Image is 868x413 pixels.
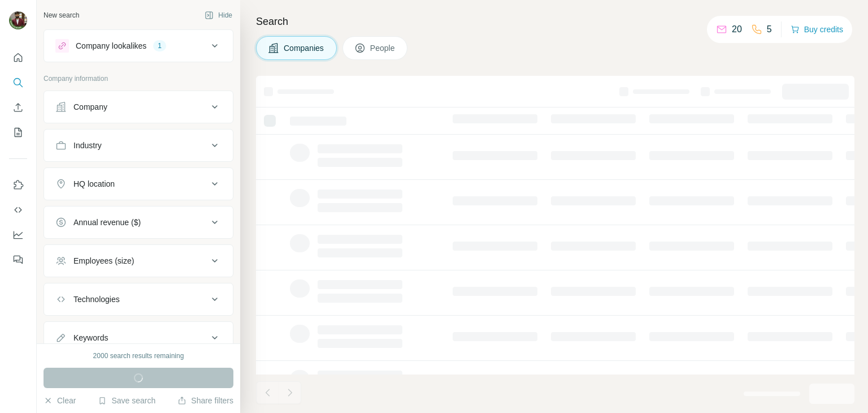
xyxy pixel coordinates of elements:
[9,200,27,220] button: Use Surfe API
[9,225,27,245] button: Dashboard
[9,122,27,143] button: My lists
[76,40,146,51] div: Company lookalikes
[9,249,27,270] button: Feedback
[44,93,233,121] button: Company
[44,247,233,274] button: Employees (size)
[370,42,396,54] span: People
[44,10,79,20] div: New search
[9,175,27,195] button: Use Surfe on LinkedIn
[73,140,102,151] div: Industry
[767,23,772,36] p: 5
[73,255,134,266] div: Employees (size)
[44,170,233,197] button: HQ location
[73,217,141,228] div: Annual revenue ($)
[44,324,233,351] button: Keywords
[284,42,325,54] span: Companies
[44,32,233,59] button: Company lookalikes1
[44,395,76,406] button: Clear
[44,132,233,159] button: Industry
[791,21,843,37] button: Buy credits
[93,351,184,361] div: 2000 search results remaining
[44,74,233,84] p: Company information
[98,395,155,406] button: Save search
[197,7,240,24] button: Hide
[73,178,115,190] div: HQ location
[9,48,27,68] button: Quick start
[256,14,854,29] h4: Search
[9,11,27,29] img: Avatar
[44,209,233,236] button: Annual revenue ($)
[73,101,107,113] div: Company
[44,286,233,313] button: Technologies
[153,41,166,51] div: 1
[9,72,27,93] button: Search
[9,97,27,118] button: Enrich CSV
[177,395,233,406] button: Share filters
[73,294,120,305] div: Technologies
[732,23,742,36] p: 20
[73,332,108,343] div: Keywords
